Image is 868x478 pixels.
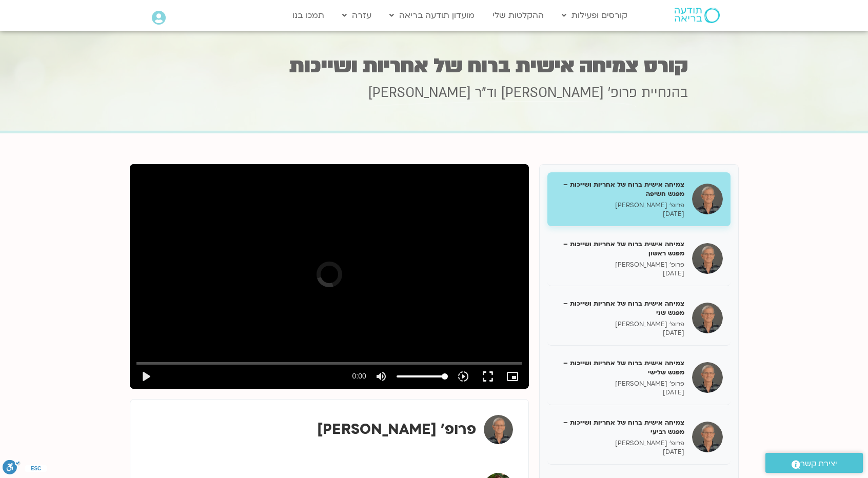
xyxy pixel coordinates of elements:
[484,415,513,444] img: פרופ' דני חמיאל
[555,180,684,198] h5: צמיחה אישית ברוח של אחריות ושייכות – מפגש חשיפה
[555,329,684,337] p: [DATE]
[692,243,723,274] img: צמיחה אישית ברוח של אחריות ושייכות – מפגש ראשון
[555,439,684,448] p: פרופ' [PERSON_NAME]
[675,8,720,23] img: תודעה בריאה
[555,448,684,456] p: [DATE]
[555,261,684,269] p: פרופ' [PERSON_NAME]
[555,358,684,377] h5: צמיחה אישית ברוח של אחריות ושייכות – מפגש שלישי
[555,269,684,278] p: [DATE]
[800,457,837,471] span: יצירת קשר
[557,6,633,25] a: קורסים ופעילות
[555,418,684,436] h5: צמיחה אישית ברוח של אחריות ושייכות – מפגש רביעי
[555,240,684,258] h5: צמיחה אישית ברוח של אחריות ושייכות – מפגש ראשון
[692,184,723,214] img: צמיחה אישית ברוח של אחריות ושייכות – מפגש חשיפה
[555,380,684,388] p: פרופ' [PERSON_NAME]
[641,84,688,102] span: בהנחיית
[317,420,476,439] strong: פרופ' [PERSON_NAME]
[692,362,723,393] img: צמיחה אישית ברוח של אחריות ושייכות – מפגש שלישי
[384,6,480,25] a: מועדון תודעה בריאה
[555,388,684,397] p: [DATE]
[555,210,684,218] p: [DATE]
[555,299,684,317] h5: צמיחה אישית ברוח של אחריות ושייכות – מפגש שני
[692,422,723,452] img: צמיחה אישית ברוח של אחריות ושייכות – מפגש רביעי
[555,320,684,329] p: פרופ' [PERSON_NAME]
[765,453,863,473] a: יצירת קשר
[337,6,377,25] a: עזרה
[692,303,723,333] img: צמיחה אישית ברוח של אחריות ושייכות – מפגש שני
[287,6,329,25] a: תמכו בנו
[555,201,684,210] p: פרופ' [PERSON_NAME]
[487,6,549,25] a: ההקלטות שלי
[180,56,688,76] h1: קורס צמיחה אישית ברוח של אחריות ושייכות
